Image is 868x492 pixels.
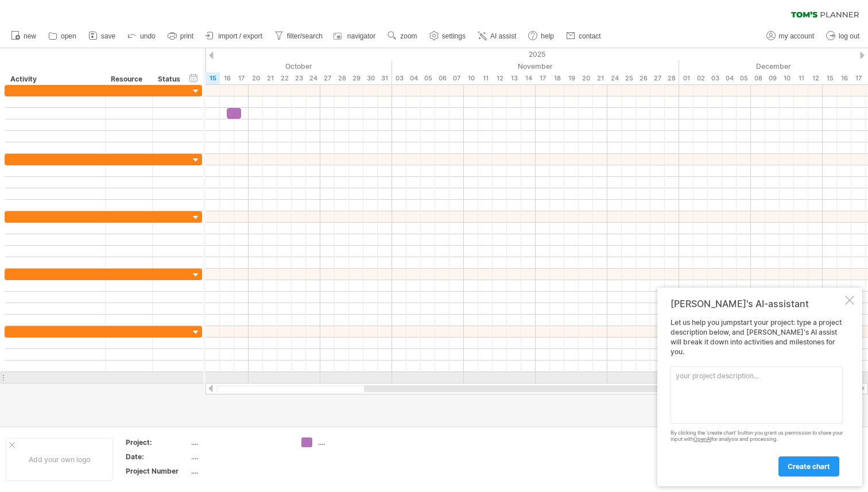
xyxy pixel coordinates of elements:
[579,32,601,40] span: contact
[203,29,266,44] a: import / export
[636,72,650,84] div: Wednesday, 26 November 2025
[349,72,363,84] div: Wednesday, 29 October 2025
[475,29,520,44] a: AI assist
[180,32,193,40] span: print
[435,72,449,84] div: Thursday, 6 November 2025
[541,32,554,40] span: help
[563,29,604,44] a: contact
[126,437,189,447] div: Project:
[101,32,115,40] span: save
[823,72,837,84] div: Monday, 15 December 2025
[464,72,478,84] div: Monday, 10 November 2025
[765,72,780,84] div: Tuesday, 9 December 2025
[823,29,863,44] a: log out
[493,72,507,84] div: Wednesday, 12 November 2025
[579,72,593,84] div: Thursday, 20 November 2025
[406,72,421,84] div: Tuesday, 4 November 2025
[671,318,843,476] div: Let us help you jumpstart your project: type a project description below, and [PERSON_NAME]'s AI ...
[378,72,392,84] div: Friday, 31 October 2025
[62,60,392,72] div: October 2025
[191,452,288,462] div: ....
[427,29,469,44] a: settings
[332,29,379,44] a: navigator
[125,29,159,44] a: undo
[478,72,493,84] div: Tuesday, 11 November 2025
[521,72,536,84] div: Friday, 14 November 2025
[622,72,636,84] div: Tuesday, 25 November 2025
[722,72,737,84] div: Thursday, 4 December 2025
[400,32,417,40] span: zoom
[679,72,693,84] div: Monday, 1 December 2025
[320,72,335,84] div: Monday, 27 October 2025
[778,456,839,476] a: create chart
[277,72,292,84] div: Wednesday, 22 October 2025
[249,72,263,84] div: Monday, 20 October 2025
[140,32,156,40] span: undo
[8,29,40,44] a: new
[306,72,320,84] div: Friday, 24 October 2025
[449,72,464,84] div: Friday, 7 November 2025
[671,430,843,443] div: By clicking the 'create chart' button you grant us permission to share your input with for analys...
[751,72,765,84] div: Monday, 8 December 2025
[292,72,306,84] div: Thursday, 23 October 2025
[318,437,381,447] div: ....
[564,72,579,84] div: Wednesday, 19 November 2025
[126,452,189,462] div: Date:
[272,29,326,44] a: filter/search
[737,72,751,84] div: Friday, 5 December 2025
[392,72,406,84] div: Monday, 3 November 2025
[218,32,262,40] span: import / export
[234,72,249,84] div: Friday, 17 October 2025
[693,72,708,84] div: Tuesday, 2 December 2025
[851,72,866,84] div: Wednesday, 17 December 2025
[24,32,36,40] span: new
[490,32,516,40] span: AI assist
[794,72,808,84] div: Thursday, 11 December 2025
[191,437,288,447] div: ....
[335,72,349,84] div: Tuesday, 28 October 2025
[287,32,323,40] span: filter/search
[158,73,183,85] div: Status
[421,72,435,84] div: Wednesday, 5 November 2025
[165,29,197,44] a: print
[6,438,113,481] div: Add your own logo
[220,72,234,84] div: Thursday, 16 October 2025
[607,72,622,84] div: Monday, 24 November 2025
[111,73,146,85] div: Resource
[347,32,375,40] span: navigator
[764,29,817,44] a: my account
[263,72,277,84] div: Tuesday, 21 October 2025
[392,60,679,72] div: November 2025
[779,32,814,40] span: my account
[385,29,420,44] a: zoom
[550,72,564,84] div: Tuesday, 18 November 2025
[650,72,665,84] div: Thursday, 27 November 2025
[839,32,859,40] span: log out
[593,72,607,84] div: Friday, 21 November 2025
[788,462,830,471] span: create chart
[780,72,794,84] div: Wednesday, 10 December 2025
[525,29,557,44] a: help
[191,466,288,476] div: ....
[536,72,550,84] div: Monday, 17 November 2025
[837,72,851,84] div: Tuesday, 16 December 2025
[507,72,521,84] div: Thursday, 13 November 2025
[693,436,711,442] a: OpenAI
[808,72,823,84] div: Friday, 12 December 2025
[10,73,99,85] div: Activity
[708,72,722,84] div: Wednesday, 3 December 2025
[363,72,378,84] div: Thursday, 30 October 2025
[206,72,220,84] div: Wednesday, 15 October 2025
[671,298,843,309] div: [PERSON_NAME]'s AI-assistant
[442,32,466,40] span: settings
[45,29,80,44] a: open
[665,72,679,84] div: Friday, 28 November 2025
[61,32,76,40] span: open
[86,29,119,44] a: save
[126,466,189,476] div: Project Number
